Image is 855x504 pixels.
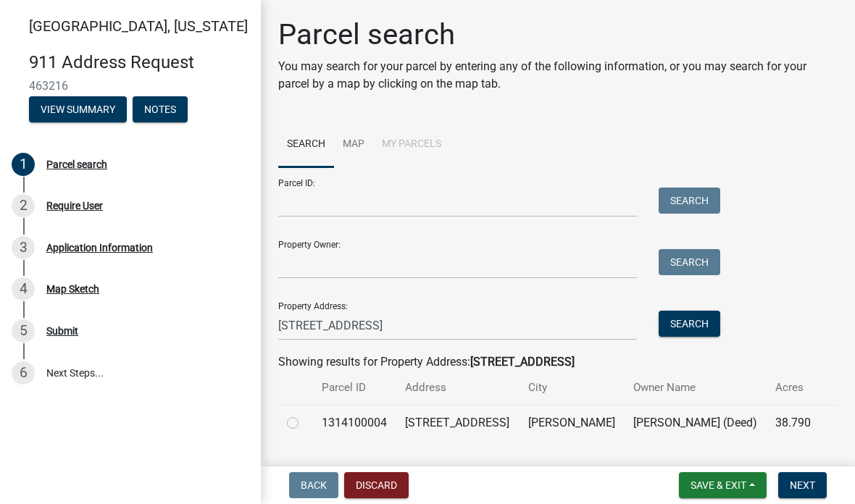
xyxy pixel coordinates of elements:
[29,52,249,73] h4: 911 Address Request
[625,371,767,405] th: Owner Name
[133,104,188,116] wm-modal-confirm: Notes
[778,472,827,498] button: Next
[767,371,820,405] th: Acres
[313,405,396,440] td: 1314100004
[12,361,35,385] div: 6
[12,153,35,176] div: 1
[12,319,35,343] div: 5
[46,201,103,211] div: Require User
[12,277,35,301] div: 4
[278,122,334,168] a: Search
[46,326,78,336] div: Submit
[12,194,35,217] div: 2
[396,405,519,440] td: [STREET_ADDRESS]
[278,353,838,371] div: Showing results for Property Address:
[470,355,575,369] strong: [STREET_ADDRESS]
[29,104,127,116] wm-modal-confirm: Summary
[301,479,327,491] span: Back
[278,58,838,93] p: You may search for your parcel by entering any of the following information, or you may search fo...
[133,96,188,122] button: Notes
[790,479,815,491] span: Next
[344,472,409,498] button: Discard
[767,405,820,440] td: 38.790
[12,236,35,259] div: 3
[278,17,838,52] h1: Parcel search
[334,122,373,168] a: Map
[289,472,338,498] button: Back
[46,284,99,294] div: Map Sketch
[396,371,519,405] th: Address
[659,249,720,275] button: Search
[520,371,625,405] th: City
[520,405,625,440] td: [PERSON_NAME]
[625,405,767,440] td: [PERSON_NAME] (Deed)
[46,159,107,169] div: Parcel search
[29,79,232,93] span: 463216
[29,96,127,122] button: View Summary
[679,472,767,498] button: Save & Exit
[46,243,153,253] div: Application Information
[313,371,396,405] th: Parcel ID
[659,311,720,337] button: Search
[659,188,720,214] button: Search
[691,479,746,491] span: Save & Exit
[29,17,248,35] span: [GEOGRAPHIC_DATA], [US_STATE]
